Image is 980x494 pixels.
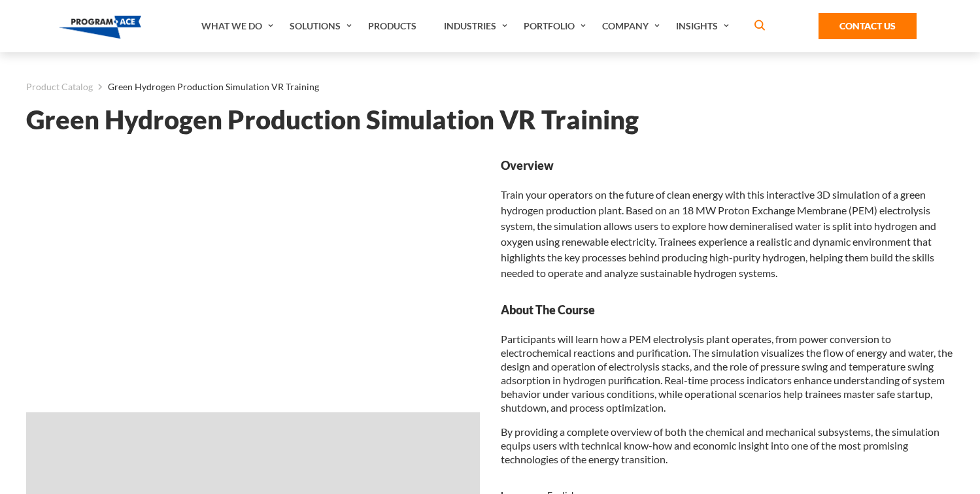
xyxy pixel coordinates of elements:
[93,78,319,95] li: Green Hydrogen Production Simulation VR Training
[501,157,955,174] strong: Overview
[501,157,955,281] div: Train your operators on the future of clean energy with this interactive 3D simulation of a green...
[26,78,954,95] nav: breadcrumb
[501,425,955,466] p: By providing a complete overview of both the chemical and mechanical subsystems, the simulation e...
[26,157,480,412] iframe: Green Hydrogen Production Simulation VR Training - Video 0
[26,108,954,131] h1: Green Hydrogen Production Simulation VR Training
[501,302,955,318] strong: About The Course
[26,78,93,95] a: Product Catalog
[59,16,142,39] img: Program-Ace
[819,13,917,39] a: Contact Us
[501,332,955,414] p: Participants will learn how a PEM electrolysis plant operates, from power conversion to electroch...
